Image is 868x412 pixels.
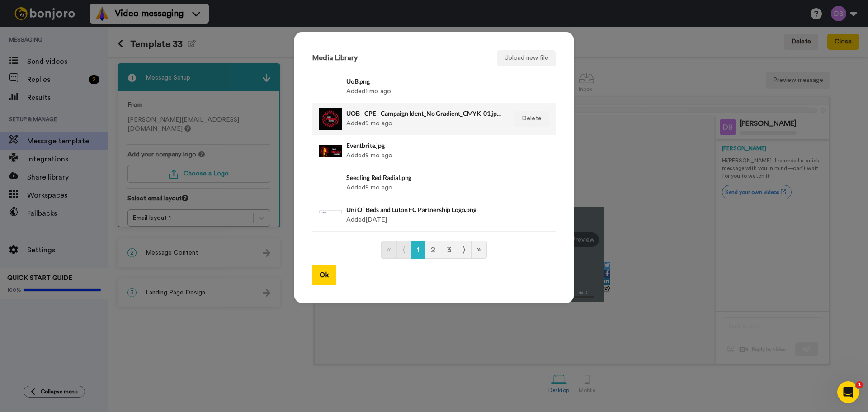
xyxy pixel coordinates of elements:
button: Ok [312,265,336,285]
button: Delete [514,111,549,127]
div: Added 9 mo ago [346,172,502,194]
h4: UoB.png [346,78,502,85]
a: Go to page number 1 [411,241,425,259]
a: Go to previous page [396,241,411,259]
h4: Eventbrite.jpg [346,142,502,149]
div: Added [DATE] [346,204,502,227]
a: Go to page number 2 [425,241,441,259]
a: Go to last page [471,241,487,259]
div: Added 1 mo ago [346,76,502,98]
div: Added 9 mo ago [346,108,502,130]
h4: UOB - CPE - Campaign Ident_No Gradient_CMYK-01.jpeg [346,110,502,117]
a: Go to next page [457,241,472,259]
h4: Uni Of Beds and Luton FC Partnership Logo.png [346,206,502,213]
span: 1 [856,381,863,388]
h4: Seedling Red Radial.png [346,174,502,181]
button: Upload new file [497,50,556,66]
div: Added 9 mo ago [346,140,502,162]
a: Go to page number 3 [441,241,457,259]
a: Go to first page [381,241,397,259]
h3: Media Library [312,54,358,62]
iframe: Intercom live chat [837,381,859,403]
